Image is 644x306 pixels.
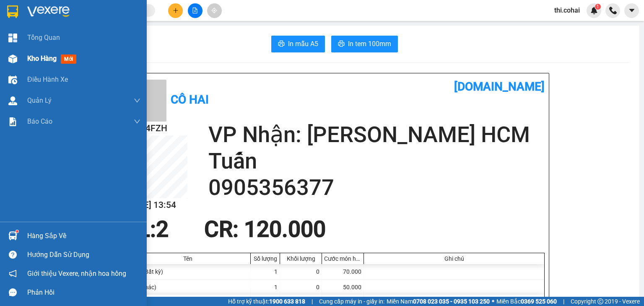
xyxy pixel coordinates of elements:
button: aim [207,3,222,18]
span: printer [278,40,285,48]
img: warehouse-icon [8,75,17,84]
span: down [134,118,140,125]
b: Cô Hai [51,20,89,34]
strong: 0708 023 035 - 0935 103 250 [413,298,490,305]
b: [DOMAIN_NAME] [454,80,545,93]
span: Miền Bắc [496,297,557,306]
div: 70.000 [322,264,364,279]
span: 1 [596,4,599,10]
span: In tem 100mm [348,39,391,49]
img: icon-new-feature [590,7,598,14]
div: Phản hồi [27,286,140,299]
div: Ghi chú [366,255,542,262]
img: warehouse-icon [8,96,17,105]
span: | [563,297,564,306]
span: Quản Lý [27,95,52,106]
div: Tên [127,255,248,262]
img: solution-icon [8,117,17,126]
span: In mẫu A5 [288,39,318,49]
b: Cô Hai [171,93,209,106]
div: 0 [280,280,322,295]
img: phone-icon [609,7,617,14]
span: aim [211,8,217,13]
div: 1 [251,280,280,295]
span: ⚪️ [492,300,494,303]
div: 1 [251,264,280,279]
h2: 845Q4FZH [5,49,68,62]
span: file-add [192,8,198,13]
div: T.xốp (Bất kỳ) [125,264,251,279]
div: 0 [280,264,322,279]
span: Miền Nam [387,297,490,306]
span: question-circle [9,251,17,259]
img: warehouse-icon [8,231,17,240]
span: 2 [156,216,169,242]
div: Số lượng [253,255,278,262]
h2: VP Nhận: [PERSON_NAME] HCM [44,49,203,128]
h2: Tuấn [208,148,545,174]
button: printerIn mẫu A5 [271,36,325,52]
span: Tổng Quan [27,32,60,43]
div: Cước món hàng [324,255,361,262]
button: caret-down [624,3,639,18]
img: warehouse-icon [8,54,17,63]
sup: 1 [16,230,18,233]
h2: [DATE] 13:54 [125,198,187,212]
span: | [312,297,313,306]
sup: 1 [595,4,601,10]
span: printer [338,40,345,48]
img: dashboard-icon [8,34,17,42]
div: Hướng dẫn sử dụng [27,249,140,261]
div: 50.000 [322,280,364,295]
span: copyright [597,298,603,304]
span: Cung cấp máy in - giấy in: [319,297,384,306]
h2: VP Nhận: [PERSON_NAME] HCM [208,122,545,148]
span: mới [61,54,76,64]
b: [DOMAIN_NAME] [112,7,203,21]
div: Bao (Khác) [125,280,251,295]
button: plus [168,3,183,18]
button: file-add [188,3,203,18]
h2: 845Q4FZH [125,122,187,135]
button: printerIn tem 100mm [331,36,398,52]
span: caret-down [628,7,636,14]
span: Hỗ trợ kỹ thuật: [228,297,305,306]
strong: 1900 633 818 [269,298,305,305]
span: Báo cáo [27,116,52,127]
span: Giới thiệu Vexere, nhận hoa hồng [27,268,126,279]
span: thi.cohai [548,5,587,16]
h2: 0905356377 [208,174,545,201]
span: CR : 120.000 [204,216,326,242]
strong: 0369 525 060 [521,298,557,305]
div: Hàng sắp về [27,230,140,242]
span: down [134,97,140,104]
span: notification [9,270,17,277]
div: Khối lượng [282,255,319,262]
span: plus [173,8,179,13]
span: Điều hành xe [27,74,68,85]
span: Kho hàng [27,54,57,62]
img: logo-vxr [7,5,18,18]
span: message [9,288,17,296]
